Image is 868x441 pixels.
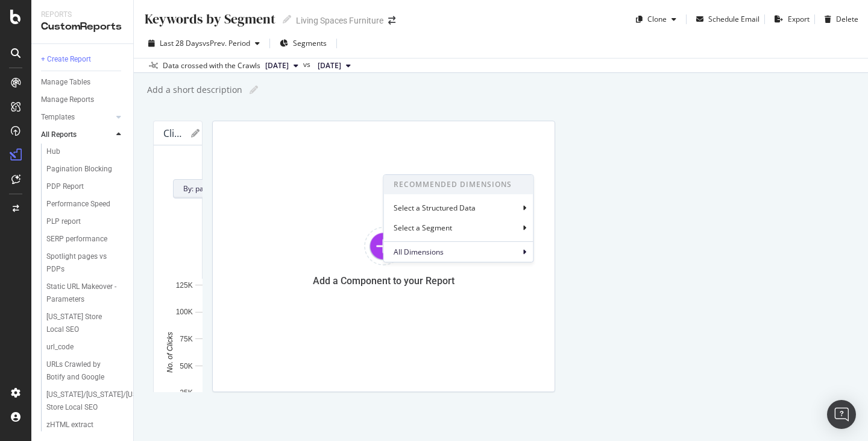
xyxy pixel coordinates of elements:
div: Schedule Email [708,14,759,24]
a: Spotlight pages vs PDPs [46,250,125,276]
span: Last 28 Days [160,38,203,48]
div: Clone [647,14,667,24]
div: Add a Component to your Report [313,275,454,287]
div: Utah/Kansas/Nevada/Oklahoma Store Local SEO [46,389,125,414]
a: Static URL Makeover - Parameters [46,281,125,306]
span: Segments [293,38,327,48]
text: No. of Clicks [166,332,174,372]
div: SERP performance [46,233,107,246]
a: Performance Speed [46,198,125,211]
i: Edit report name [250,86,258,94]
div: Clicks By Average Position by pagetype Level 1By: pagetype Level 1A chart. [153,121,203,392]
a: Manage Tables [41,76,125,89]
i: Edit report name [283,15,291,24]
div: Reports [41,10,124,20]
span: By: pagetype Level 1 [183,183,252,194]
button: Delete [820,10,858,29]
div: CustomReports [41,20,124,34]
a: Templates [41,111,113,124]
div: Add a short description [146,84,242,96]
a: URLs Crawled by Botify and Google [46,358,125,384]
div: Spotlight pages vs PDPs [46,250,115,276]
button: [DATE] [313,59,356,73]
div: Pagination Blocking [46,163,112,176]
span: vs [303,59,313,70]
div: + Create Report [41,53,91,66]
button: Last 28 DaysvsPrev. Period [143,34,265,53]
div: zHTML extract [46,419,93,431]
button: Export [770,10,810,29]
text: 25K [180,389,192,397]
div: PDP Report [46,180,84,193]
div: Static URL Makeover - Parameters [46,281,117,306]
span: 2025 Sep. 29th [265,60,289,71]
span: 2025 Aug. 6th [318,60,341,71]
a: Overview of Content Hub [46,133,125,158]
text: 125K [176,281,193,290]
div: PLP report [46,215,81,228]
div: Living Spaces Furniture [296,14,383,27]
a: [US_STATE]/[US_STATE]/[US_STATE]/[US_STATE] Store Local SEO [46,389,125,414]
a: [US_STATE] Store Local SEO [46,311,125,336]
a: url_code [46,341,125,354]
a: Pagination Blocking [46,163,125,176]
div: Open Intercom Messenger [827,400,856,429]
a: PLP report [46,215,125,228]
div: Manage Reports [41,94,94,106]
div: Manage Tables [41,76,90,89]
div: Templates [41,111,75,124]
div: Clicks By Average Position by pagetype Level 1 [163,127,185,139]
div: URLs Crawled by Botify and Google [46,358,118,384]
div: Delete [836,14,858,24]
div: Keywords by Segment [143,10,275,28]
button: Schedule Email [691,10,759,29]
div: Performance Speed [46,198,110,211]
button: By: pagetype Level 1 [173,179,272,198]
span: vs Prev. Period [203,38,250,48]
div: Overview of Content Hub [46,133,115,158]
a: zHTML extract [46,419,125,431]
button: Segments [275,34,332,53]
button: [DATE] [260,59,303,73]
div: Data crossed with the Crawls [163,60,260,71]
button: Clone [631,10,681,29]
a: PDP Report [46,180,125,193]
text: 100K [176,308,193,316]
a: + Create Report [41,53,125,66]
text: 50K [180,361,192,370]
text: 75K [180,335,192,343]
a: Manage Reports [41,94,125,106]
a: SERP performance [46,233,125,246]
a: All Reports [41,128,113,141]
div: Texas Store Local SEO [46,311,116,336]
div: All Reports [41,128,77,141]
div: arrow-right-arrow-left [388,16,395,25]
div: Export [788,14,810,24]
div: url_code [46,341,74,354]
